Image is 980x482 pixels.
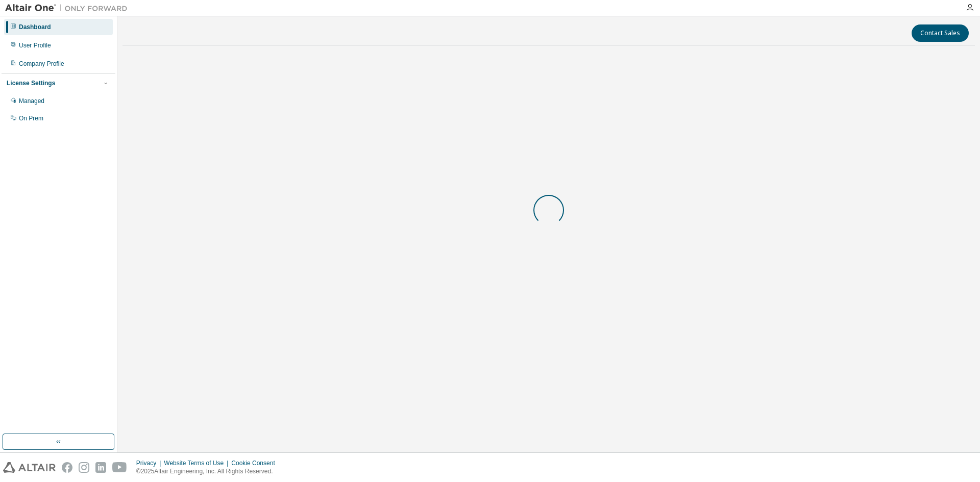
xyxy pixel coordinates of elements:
img: altair_logo.svg [3,462,56,473]
div: License Settings [7,79,55,87]
p: © 2025 Altair Engineering, Inc. All Rights Reserved. [136,467,281,476]
div: Cookie Consent [231,459,281,467]
img: facebook.svg [62,462,72,473]
img: youtube.svg [112,462,127,473]
div: Website Terms of Use [164,459,231,467]
img: linkedin.svg [95,462,106,473]
button: Contact Sales [912,24,969,42]
img: Altair One [5,3,133,13]
div: Privacy [136,459,164,467]
div: On Prem [19,114,43,122]
div: Managed [19,97,44,105]
img: instagram.svg [79,462,89,473]
div: User Profile [19,41,51,49]
div: Dashboard [19,23,51,31]
div: Company Profile [19,60,64,68]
